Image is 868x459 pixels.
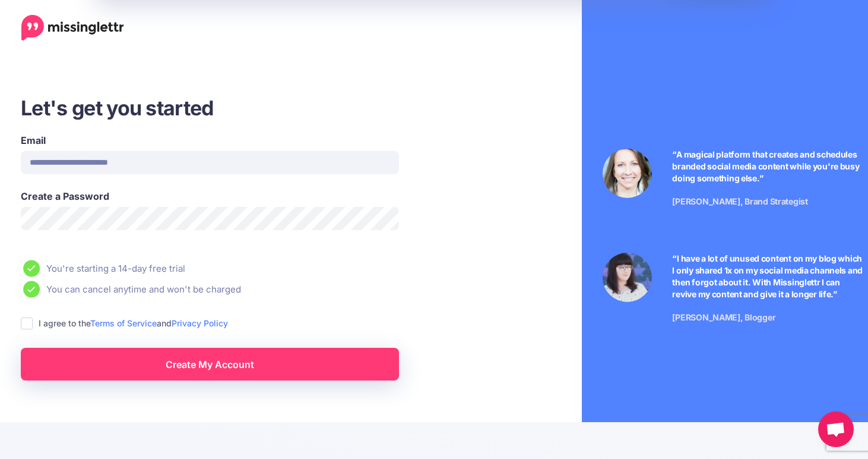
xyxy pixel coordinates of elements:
p: “I have a lot of unused content on my blog which I only shared 1x on my social media channels and... [672,253,864,300]
div: Open chat [818,411,854,447]
span: [PERSON_NAME], Brand Strategist [672,196,807,206]
label: Create a Password [21,189,399,203]
a: Home [21,15,124,41]
li: You can cancel anytime and won't be charged [21,281,478,298]
img: Testimonial by Laura Stanik [603,149,652,198]
label: Email [21,133,399,147]
a: Privacy Policy [172,318,228,328]
a: Terms of Service [90,318,157,328]
span: [PERSON_NAME], Blogger [672,312,775,322]
a: Create My Account [21,348,399,381]
img: Testimonial by Jeniffer Kosche [603,253,652,302]
li: You're starting a 14-day free trial [21,260,478,277]
p: “A magical platform that creates and schedules branded social media content while you're busy doi... [672,149,864,184]
h3: Let's get you started [21,95,478,121]
label: I agree to the and [39,316,228,330]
